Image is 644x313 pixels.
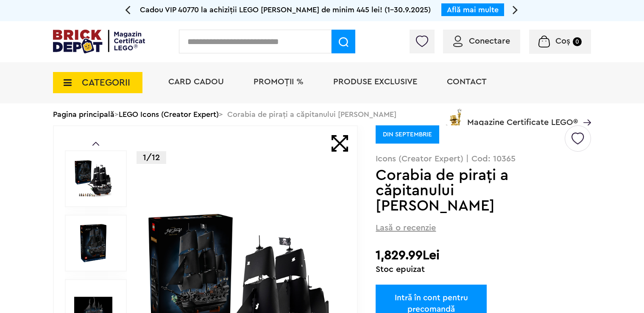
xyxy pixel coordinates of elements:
[578,107,591,116] a: Magazine Certificate LEGO®
[376,155,591,163] p: Icons (Creator Expert) | Cod: 10365
[453,37,510,45] a: Conectare
[140,6,431,14] span: Cadou VIP 40770 la achiziții LEGO [PERSON_NAME] de minim 445 lei! (1-30.9.2025)
[254,78,304,86] a: PROMOȚII %
[573,37,582,46] small: 0
[74,160,112,198] img: Corabia de piraţi a căpitanului Jack Sparrow
[376,125,439,144] div: DIN SEPTEMBRIE
[92,142,99,146] a: Prev
[447,78,487,86] a: Contact
[376,168,563,213] h1: Corabia de piraţi a căpitanului [PERSON_NAME]
[555,37,570,45] span: Coș
[333,78,417,86] a: Produse exclusive
[469,37,510,45] span: Conectare
[447,6,499,14] a: Află mai multe
[376,248,591,263] h2: 1,829.99Lei
[467,107,578,127] span: Magazine Certificate LEGO®
[376,265,591,274] div: Stoc epuizat
[376,222,436,234] span: Lasă o recenzie
[137,151,166,164] p: 1/12
[82,78,130,87] span: CATEGORII
[74,224,112,262] img: Corabia de piraţi a căpitanului Jack Sparrow
[168,78,224,86] a: Card Cadou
